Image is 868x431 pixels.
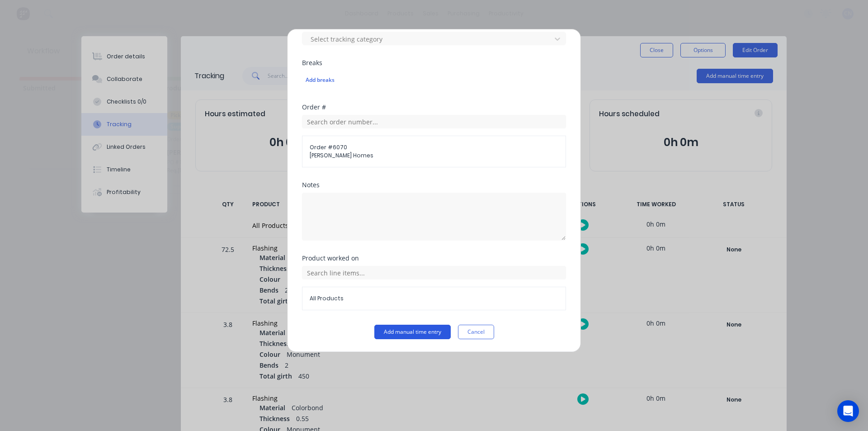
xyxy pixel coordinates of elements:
div: Product worked on [302,255,566,261]
div: Add breaks [306,74,562,86]
button: Cancel [458,325,494,339]
span: All Products [310,294,558,303]
div: Notes [302,182,566,188]
span: Order # 6070 [310,143,558,152]
input: Search order number... [302,115,566,128]
div: Order # [302,104,566,110]
button: Add manual time entry [374,325,451,339]
input: Search line items... [302,266,566,279]
div: Breaks [302,60,566,66]
span: [PERSON_NAME] Homes [310,152,558,160]
div: Open Intercom Messenger [837,400,859,422]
